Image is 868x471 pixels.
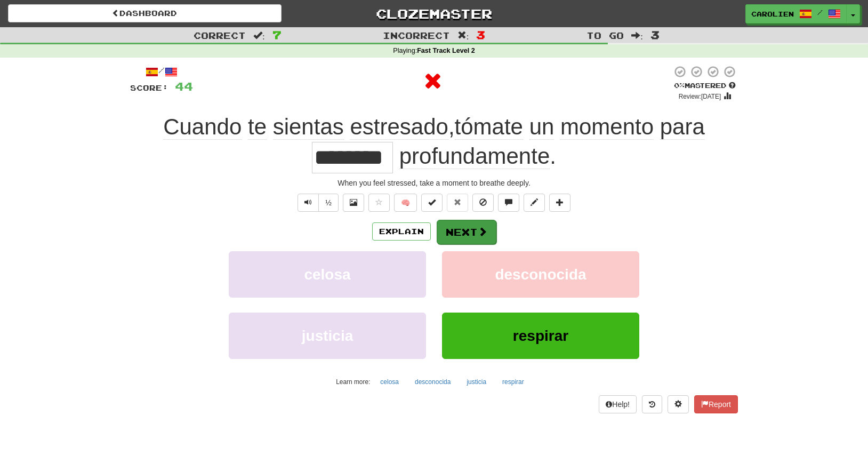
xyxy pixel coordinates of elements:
[745,4,847,23] a: carolien /
[529,114,554,140] span: un
[372,222,431,241] button: Explain
[642,395,662,413] button: Round history (alt+y)
[461,374,492,390] button: justicia
[273,114,344,140] span: sientas
[130,178,738,188] div: When you feel stressed, take a moment to breathe deeply.
[674,81,685,90] span: 0 %
[524,194,545,212] button: Edit sentence (alt+d)
[437,220,496,244] button: Next
[549,194,570,212] button: Add to collection (alt+a)
[631,31,643,40] span: :
[374,374,405,390] button: celosa
[599,395,637,413] button: Help!
[298,4,571,23] a: Clozemaster
[393,143,556,169] span: .
[350,114,448,140] span: estresado
[229,313,426,359] button: justicia
[229,251,426,298] button: celosa
[495,266,586,283] span: desconocida
[272,28,282,41] span: 7
[476,28,485,41] span: 3
[586,30,624,41] span: To go
[8,4,282,22] a: Dashboard
[679,93,721,100] small: Review: [DATE]
[421,194,443,212] button: Set this sentence to 100% Mastered (alt+m)
[417,47,475,54] strong: Fast Track Level 2
[253,31,265,40] span: :
[660,114,705,140] span: para
[163,114,705,140] span: ,
[394,194,417,212] button: 🧠
[751,9,794,19] span: carolien
[442,251,639,298] button: desconocida
[817,9,823,16] span: /
[498,194,519,212] button: Discuss sentence (alt+u)
[409,374,456,390] button: desconocida
[496,374,530,390] button: respirar
[175,79,193,93] span: 44
[455,114,523,140] span: tómate
[560,114,654,140] span: momento
[383,30,450,41] span: Incorrect
[336,378,370,386] small: Learn more:
[694,395,738,413] button: Report
[298,194,319,212] button: Play sentence audio (ctl+space)
[513,328,568,344] span: respirar
[130,65,193,78] div: /
[447,194,468,212] button: Reset to 0% Mastered (alt+r)
[457,31,469,40] span: :
[295,194,339,212] div: Text-to-speech controls
[343,194,364,212] button: Show image (alt+x)
[442,313,639,359] button: respirar
[318,194,339,212] button: ½
[130,83,168,92] span: Score:
[248,114,267,140] span: te
[399,143,550,169] span: profundamente
[672,81,738,91] div: Mastered
[304,266,350,283] span: celosa
[650,28,660,41] span: 3
[368,194,390,212] button: Favorite sentence (alt+f)
[163,114,242,140] span: Cuando
[302,328,353,344] span: justicia
[194,30,246,41] span: Correct
[472,194,494,212] button: Ignore sentence (alt+i)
